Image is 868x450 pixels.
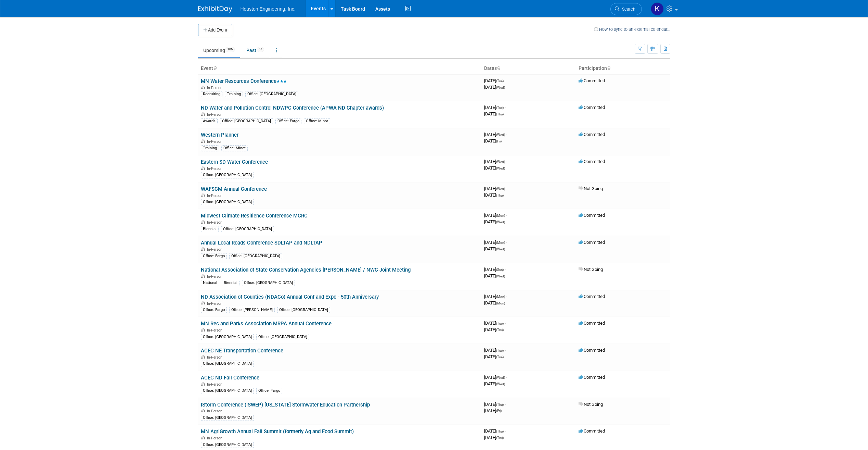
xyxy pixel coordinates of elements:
span: (Tue) [496,106,504,110]
div: Office: Minot [304,118,330,124]
span: In-Person [207,409,224,413]
div: Office: Fargo [201,253,227,259]
span: In-Person [207,112,224,117]
span: (Sun) [496,268,504,272]
a: ND Water and Pollution Control NDWPC Conference (APWA ND Chapter awards) [201,105,384,111]
span: (Wed) [496,160,505,164]
span: [DATE] [484,138,502,143]
a: Sort by Start Date [497,65,500,71]
span: - [505,402,506,407]
span: [DATE] [484,267,506,272]
a: Annual Local Roads Conference SDLTAP and NDLTAP [201,240,322,246]
img: In-Person Event [201,301,205,305]
span: Search [620,7,635,12]
div: Office: [PERSON_NAME] [229,307,275,313]
img: In-Person Event [201,112,205,116]
span: 67 [257,47,264,52]
span: [DATE] [484,165,505,171]
span: (Thu) [496,112,504,116]
span: - [506,375,507,380]
span: - [505,78,506,83]
img: In-Person Event [201,193,205,197]
span: [DATE] [484,85,505,90]
span: Not Going [579,402,603,407]
span: [DATE] [484,348,506,353]
span: (Wed) [496,220,505,224]
div: Office: [GEOGRAPHIC_DATA] [201,199,254,205]
span: [DATE] [484,402,506,407]
div: Office: Fargo [201,307,227,313]
div: Office: [GEOGRAPHIC_DATA] [256,334,309,340]
span: (Wed) [496,166,505,170]
span: (Tue) [496,355,504,359]
span: [DATE] [484,381,505,386]
span: [DATE] [484,219,505,224]
span: [DATE] [484,240,507,245]
span: [DATE] [484,408,502,413]
a: Search [610,3,642,15]
button: Add Event [198,24,232,36]
div: Recruiting [201,91,222,97]
div: Training [201,145,219,151]
a: Midwest Climate Resilience Conference MCRC [201,213,308,219]
span: [DATE] [484,246,505,251]
a: Past67 [241,44,269,57]
a: MN AgriGrowth Annual Fall Summit (formerly Ag and Food Summit) [201,428,354,435]
span: Committed [579,348,605,353]
span: [DATE] [484,375,507,380]
span: In-Person [207,86,224,90]
span: - [505,428,506,434]
span: - [505,267,506,272]
span: - [506,240,507,245]
div: Office: [GEOGRAPHIC_DATA] [229,253,282,259]
span: Committed [579,294,605,299]
span: (Fri) [496,409,502,413]
span: [DATE] [484,111,504,116]
img: In-Person Event [201,382,205,386]
span: [DATE] [484,428,506,434]
div: Office: [GEOGRAPHIC_DATA] [242,280,295,286]
div: Office: Fargo [256,388,282,394]
img: Kendra Jensen [651,2,664,15]
span: (Thu) [496,429,504,433]
img: In-Person Event [201,166,205,170]
span: [DATE] [484,354,504,359]
img: In-Person Event [201,274,205,278]
span: [DATE] [484,273,505,278]
a: Sort by Participation Type [607,65,610,71]
div: Office: [GEOGRAPHIC_DATA] [220,118,273,124]
span: Committed [579,213,605,218]
div: Biennial [222,280,239,286]
span: [DATE] [484,300,505,305]
span: (Mon) [496,241,505,245]
span: [DATE] [484,327,504,332]
a: Western Planner [201,132,238,138]
span: - [505,105,506,110]
div: Biennial [201,226,219,232]
span: In-Person [207,274,224,279]
span: Committed [579,428,605,434]
span: (Wed) [496,187,505,191]
a: Sort by Event Name [213,65,217,71]
span: (Wed) [496,247,505,251]
a: ACEC NE Transportation Conference [201,348,283,354]
span: (Thu) [496,193,504,197]
span: In-Person [207,301,224,306]
span: Houston Engineering, Inc. [241,6,296,12]
span: Committed [579,105,605,110]
span: In-Person [207,328,224,333]
span: In-Person [207,247,224,252]
span: (Mon) [496,295,505,299]
a: IStorm Conference (ISWEP) [US_STATE] Stormwater Education Partnership [201,402,370,408]
span: Committed [579,132,605,137]
span: [DATE] [484,105,506,110]
a: Eastern SD Water Conference [201,159,268,165]
span: Committed [579,321,605,326]
span: (Tue) [496,349,504,352]
a: MN Water Resources Conference [201,78,287,84]
a: How to sync to an external calendar... [594,27,670,32]
a: WAFSCM Annual Conference [201,186,267,192]
span: [DATE] [484,192,504,198]
span: - [506,132,507,137]
a: Upcoming106 [198,44,240,57]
